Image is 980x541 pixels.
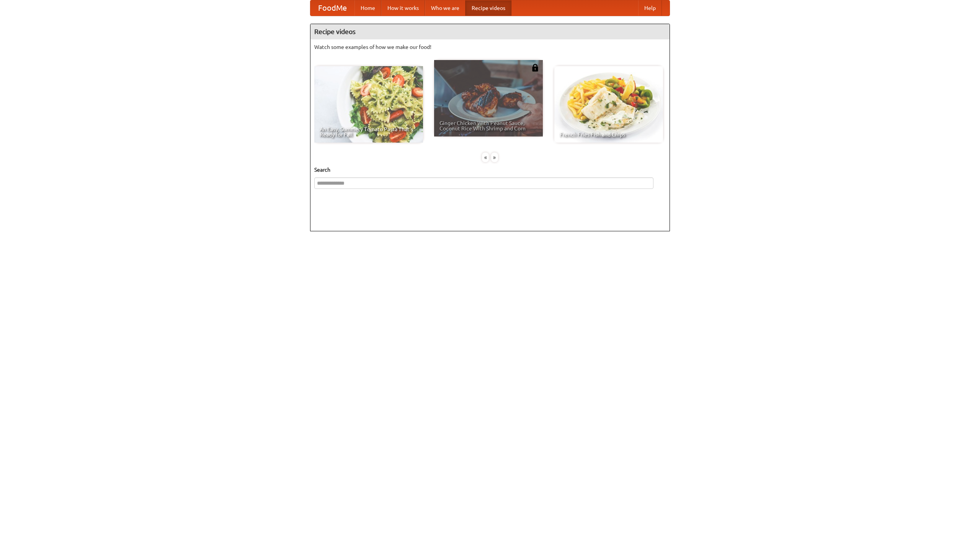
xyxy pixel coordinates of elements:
[314,66,423,143] a: An Easy, Summery Tomato Pasta That's Ready for Fall
[491,153,498,162] div: »
[354,0,381,16] a: Home
[560,132,658,137] span: French Fries Fish and Chips
[314,166,666,174] h5: Search
[320,127,418,137] span: An Easy, Summery Tomato Pasta That's Ready for Fall
[531,64,539,71] img: 483408.png
[310,0,354,16] a: FoodMe
[482,153,489,162] div: «
[310,24,670,39] h4: Recipe videos
[314,43,666,51] p: Watch some examples of how we make our food!
[381,0,425,16] a: How it works
[638,0,662,16] a: Help
[554,66,663,143] a: French Fries Fish and Chips
[465,0,511,16] a: Recipe videos
[425,0,465,16] a: Who we are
